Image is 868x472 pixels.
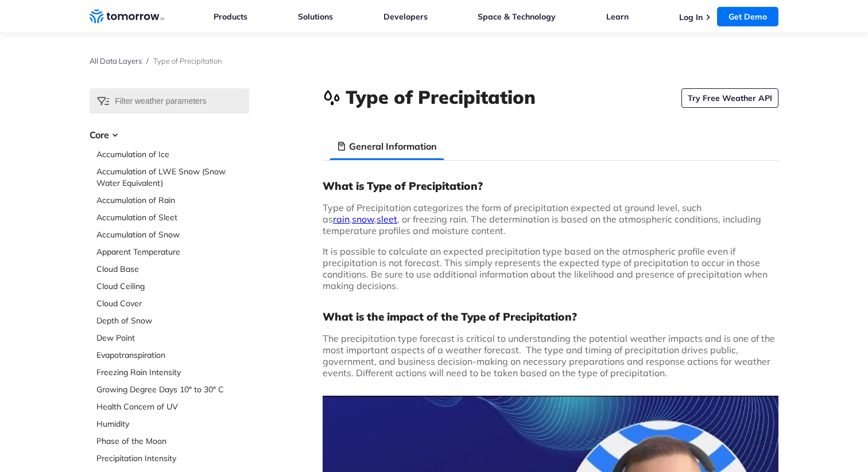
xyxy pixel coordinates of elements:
[96,366,249,378] a: Freezing Rain Intensity
[96,263,249,275] a: Cloud Base
[96,384,249,395] a: Growing Degree Days 10° to 30° C
[323,310,778,323] h3: What is the impact of the Type of Precipitation?
[96,453,249,464] a: Precipitation Intensity
[478,11,556,22] a: Space & Technology
[96,194,249,206] a: Accumulation of Rain
[96,349,249,361] a: Evapotranspiration
[214,11,247,22] a: Products
[333,213,350,225] a: rain
[681,88,778,108] a: Try Free Weather API
[90,128,249,142] h3: Core
[96,435,249,447] a: Phase of the Moon
[96,315,249,326] a: Depth of Snow
[90,56,142,65] a: All Data Layers
[96,246,249,258] a: Apparent Temperature
[96,149,249,160] a: Accumulation of Ice
[330,132,444,160] li: General Information
[146,56,149,65] span: /
[90,8,164,25] a: Home link
[606,11,629,22] a: Learn
[352,213,374,225] a: snow
[90,88,249,114] input: Filter weather parameters
[383,11,428,22] a: Developers
[323,202,761,236] span: Type of Precipitation categorizes the form of precipitation expected at ground level, such as , ,...
[349,139,437,153] h3: General Information
[346,84,536,110] h1: Type of Precipitation
[323,179,778,193] h3: What is Type of Precipitation?
[96,401,249,412] a: Health Concern of UV
[96,418,249,430] a: Humidity
[298,11,333,22] a: Solutions
[96,332,249,344] a: Dew Point
[323,245,768,291] span: It is possible to calculate an expected precipitation type based on the atmospheric profile even ...
[717,7,778,26] a: Get Demo
[96,298,249,309] a: Cloud Cover
[96,212,249,223] a: Accumulation of Sleet
[153,56,222,65] span: Type of Precipitation
[96,280,249,292] a: Cloud Ceiling
[96,166,249,189] a: Accumulation of LWE Snow (Snow Water Equivalent)
[377,213,397,225] a: sleet
[96,229,249,240] a: Accumulation of Snow
[323,333,775,379] span: The precipitation type forecast is critical to understanding the potential weather impacts and is...
[679,12,703,22] a: Log In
